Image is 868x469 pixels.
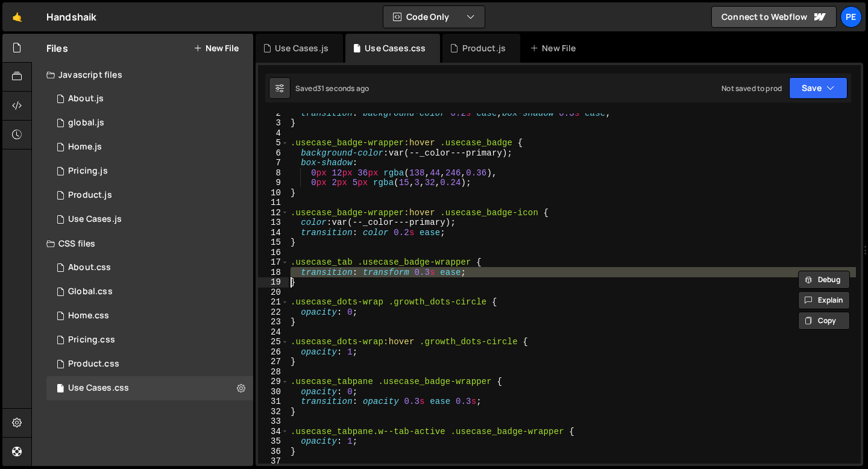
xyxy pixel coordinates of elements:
button: Save [789,77,848,99]
div: 32 [258,407,289,417]
div: 11 [258,198,289,208]
div: Use Cases.css [365,42,426,54]
div: 17 [258,257,289,268]
div: Product.js [462,42,506,54]
div: Pricing.css [68,335,115,345]
div: 29 [258,377,289,387]
h2: Files [46,42,68,55]
div: 35 [258,436,289,447]
div: 4 [258,128,289,139]
div: 16572/45486.js [46,87,253,111]
div: 12 [258,208,289,218]
button: Copy [798,312,850,330]
div: 16572/45211.js [46,183,253,207]
div: 20 [258,288,289,298]
a: 🤙 [2,2,32,31]
div: 19 [258,277,289,288]
div: Pricing.js [68,166,108,177]
div: global.js [68,118,104,128]
div: 5 [258,138,289,148]
div: 13 [258,218,289,228]
div: 36 [258,447,289,457]
div: 14 [258,228,289,238]
div: Saved [295,83,369,93]
div: 30 [258,387,289,397]
div: 9 [258,178,289,188]
button: Explain [798,291,850,309]
div: CSS files [32,231,253,256]
div: 26 [258,347,289,357]
div: Home.css [68,310,109,321]
div: 7 [258,158,289,168]
div: Use Cases.js [68,214,122,225]
button: New File [193,43,239,53]
div: 16572/45330.css [46,352,253,376]
div: 16572/45430.js [46,159,253,183]
div: Use Cases.css [68,383,129,394]
div: 18 [258,268,289,278]
div: 24 [258,327,289,338]
div: 2 [258,109,289,119]
div: Javascript files [32,63,253,87]
div: 27 [258,357,289,367]
div: 31 seconds ago [317,83,369,93]
div: 16572/45332.js [46,207,253,231]
div: 16572/45333.css [46,376,253,400]
div: 21 [258,297,289,307]
div: 34 [258,427,289,437]
div: 23 [258,317,289,327]
div: 37 [258,456,289,467]
div: 22 [258,307,289,318]
div: Product.css [68,359,119,370]
div: 10 [258,188,289,198]
div: Home.js [68,142,102,153]
div: Product.js [68,190,112,201]
div: New File [530,42,580,54]
button: Debug [798,271,850,289]
div: 3 [258,118,289,128]
div: About.js [68,93,104,104]
div: 16572/45138.css [46,280,253,304]
div: 8 [258,168,289,178]
div: 16572/45051.js [46,135,253,159]
a: Pe [840,6,862,28]
div: 6 [258,148,289,159]
div: 33 [258,417,289,427]
div: 31 [258,397,289,407]
div: Global.css [68,286,113,297]
div: 16 [258,248,289,258]
div: 28 [258,367,289,377]
div: Handshaik [46,10,96,24]
div: 16572/45487.css [46,256,253,280]
div: 16572/45056.css [46,304,253,328]
button: Code Only [383,6,485,28]
div: 16572/45061.js [46,111,253,135]
div: About.css [68,262,111,273]
div: 15 [258,238,289,248]
div: 25 [258,337,289,347]
div: 16572/45431.css [46,328,253,352]
div: Not saved to prod [722,83,782,93]
a: Connect to Webflow [711,6,837,28]
div: Use Cases.js [275,42,329,54]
